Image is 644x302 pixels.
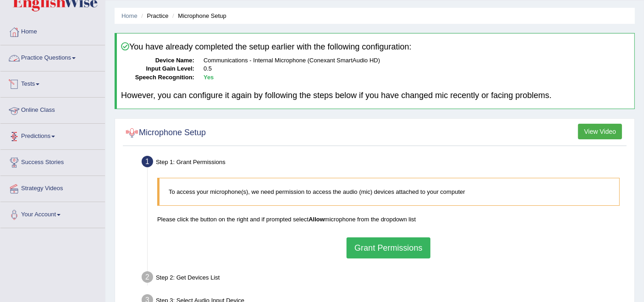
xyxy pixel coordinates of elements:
[121,12,138,19] a: Home
[121,42,630,52] h4: You have already completed the setup earlier with the following configuration:
[0,202,105,225] a: Your Account
[0,150,105,173] a: Success Stories
[139,11,168,20] li: Practice
[157,215,620,224] p: Please click the button on the right and if prompted select microphone from the dropdown list
[347,237,430,258] button: Grant Permissions
[0,71,105,94] a: Tests
[0,176,105,199] a: Strategy Videos
[121,73,194,82] dt: Speech Recognition:
[138,269,630,289] div: Step 2: Get Devices List
[125,126,206,140] h2: Microphone Setup
[170,11,226,20] li: Microphone Setup
[121,91,630,100] h4: However, you can configure it again by following the steps below if you have changed mic recently...
[578,124,622,139] button: View Video
[204,65,630,73] dd: 0.5
[308,216,325,223] b: Allow
[204,74,214,81] b: Yes
[169,187,610,196] p: To access your microphone(s), we need permission to access the audio (mic) devices attached to yo...
[204,56,630,65] dd: Communications - Internal Microphone (Conexant SmartAudio HD)
[138,153,630,173] div: Step 1: Grant Permissions
[0,124,105,147] a: Predictions
[0,19,105,42] a: Home
[121,56,194,65] dt: Device Name:
[0,45,105,68] a: Practice Questions
[121,65,194,73] dt: Input Gain Level:
[0,98,105,121] a: Online Class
